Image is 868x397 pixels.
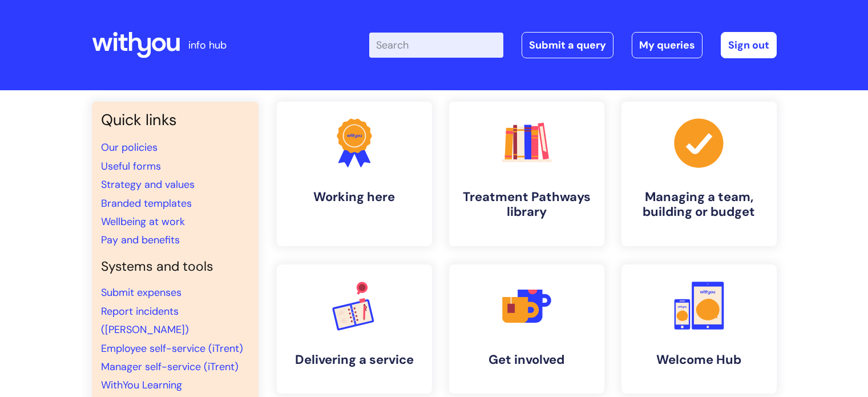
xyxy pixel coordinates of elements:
p: info hub [188,36,227,54]
div: | - [369,32,777,58]
h4: Get involved [458,352,595,367]
a: Pay and benefits [101,233,180,247]
a: Get involved [449,264,604,394]
a: Branded templates [101,197,192,210]
a: My queries [632,32,703,58]
a: Our policies [101,141,158,154]
a: WithYou Learning [101,378,182,392]
a: Wellbeing at work [101,215,185,228]
a: Sign out [721,32,777,58]
a: Strategy and values [101,178,195,191]
a: Treatment Pathways library [449,102,604,246]
a: Useful forms [101,159,161,173]
h4: Managing a team, building or budget [631,190,768,220]
a: Submit a query [522,32,613,58]
a: Manager self-service (iTrent) [101,360,239,374]
a: Employee self-service (iTrent) [101,342,243,355]
a: Delivering a service [277,264,432,394]
a: Managing a team, building or budget [621,102,777,246]
h4: Delivering a service [286,352,423,367]
h4: Systems and tools [101,259,249,275]
a: Submit expenses [101,286,181,299]
h4: Welcome Hub [631,352,768,367]
input: Search [369,33,503,58]
a: Working here [277,102,432,246]
h4: Working here [286,190,423,204]
a: Welcome Hub [621,264,777,394]
h3: Quick links [101,111,249,129]
h4: Treatment Pathways library [458,190,595,220]
a: Report incidents ([PERSON_NAME]) [101,304,189,336]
